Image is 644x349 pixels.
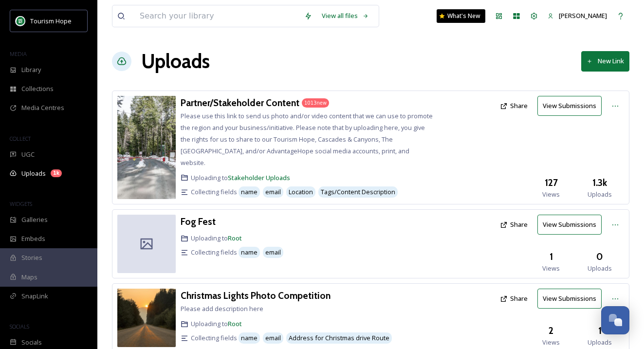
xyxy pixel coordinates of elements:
h3: 1 [598,324,602,338]
span: Collections [21,84,54,93]
a: View Submissions [537,289,607,309]
h3: 1.3k [592,176,607,190]
a: Stakeholder Uploads [228,173,290,182]
button: Open Chat [601,306,629,334]
span: Uploads [588,190,612,199]
span: Uploads [21,169,46,178]
img: logo.png [16,16,25,26]
h3: Fog Fest [181,216,216,227]
span: Collecting fields [191,187,237,197]
h3: 2 [549,324,553,338]
div: 1k [51,169,62,177]
h3: 0 [596,250,603,264]
a: Partner/Stakeholder Content [181,96,299,110]
span: Uploading to [191,319,242,329]
span: Address for Christmas drive Route [289,333,389,343]
span: [PERSON_NAME] [559,11,607,20]
a: [PERSON_NAME] [543,6,612,25]
a: View Submissions [537,215,607,235]
h3: 1 [550,250,553,264]
span: Stories [21,253,42,262]
span: Collecting fields [191,333,237,343]
img: 941b2a6b-d529-4b64-a735-0f97f09f239b.jpg [117,289,176,347]
a: Fog Fest [181,215,216,229]
button: View Submissions [537,215,602,235]
a: Root [228,234,242,242]
span: name [241,333,258,343]
span: Views [542,190,560,199]
img: f17c100a-3487-4823-a4d7-abcdf778cfb6.jpg [117,96,176,199]
span: Socials [21,338,42,347]
h3: 127 [545,176,558,190]
a: Root [228,319,242,328]
span: Location [289,187,313,197]
span: Media Centres [21,103,64,112]
span: email [265,187,281,197]
button: Share [495,289,533,308]
span: Galleries [21,215,48,224]
button: New Link [581,51,629,71]
button: Share [495,96,533,115]
div: 1013 new [302,98,329,108]
span: email [265,333,281,343]
span: name [241,248,258,257]
span: UGC [21,150,35,159]
span: Uploading to [191,173,290,183]
a: View all files [317,6,374,25]
span: email [265,248,281,257]
span: Please add description here [181,304,263,313]
h3: Christmas Lights Photo Competition [181,290,331,301]
span: SnapLink [21,292,48,301]
span: name [241,187,258,197]
span: Tourism Hope [30,17,72,25]
span: Embeds [21,234,45,243]
button: View Submissions [537,96,602,116]
span: MEDIA [10,50,27,57]
input: Search your library [135,5,299,27]
a: Uploads [141,47,210,76]
span: Maps [21,273,37,282]
a: View Submissions [537,96,607,116]
button: Share [495,215,533,234]
span: Tags/Content Description [321,187,395,197]
span: Views [542,338,560,347]
span: Collecting fields [191,248,237,257]
span: SOCIALS [10,323,29,330]
span: Please use this link to send us photo and/or video content that we can use to promote the region ... [181,111,433,167]
a: Christmas Lights Photo Competition [181,289,331,303]
a: What's New [437,9,485,23]
span: Uploads [588,338,612,347]
span: Uploads [588,264,612,273]
span: Library [21,65,41,74]
span: WIDGETS [10,200,32,207]
span: Uploading to [191,234,242,243]
h3: Partner/Stakeholder Content [181,97,299,109]
span: COLLECT [10,135,31,142]
button: View Submissions [537,289,602,309]
span: Views [542,264,560,273]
